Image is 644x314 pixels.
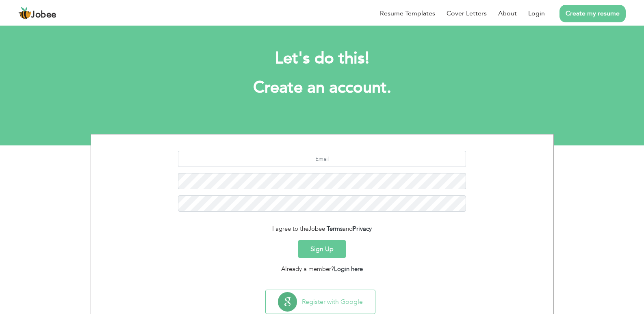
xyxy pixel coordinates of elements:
[298,240,346,258] button: Sign Up
[498,9,517,18] a: About
[334,265,363,273] a: Login here
[97,224,547,234] div: I agree to the and
[528,9,545,18] a: Login
[18,7,31,20] img: jobee.io
[18,7,56,20] a: Jobee
[308,225,325,233] span: Jobee
[178,151,466,167] input: Email
[103,48,542,69] h2: Let's do this!
[353,225,372,233] a: Privacy
[327,225,343,233] a: Terms
[103,77,542,98] h1: Create an account.
[447,9,487,18] a: Cover Letters
[31,11,56,19] span: Jobee
[266,290,375,314] button: Register with Google
[97,264,547,274] div: Already a member?
[559,5,626,22] a: Create my resume
[380,9,435,18] a: Resume Templates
